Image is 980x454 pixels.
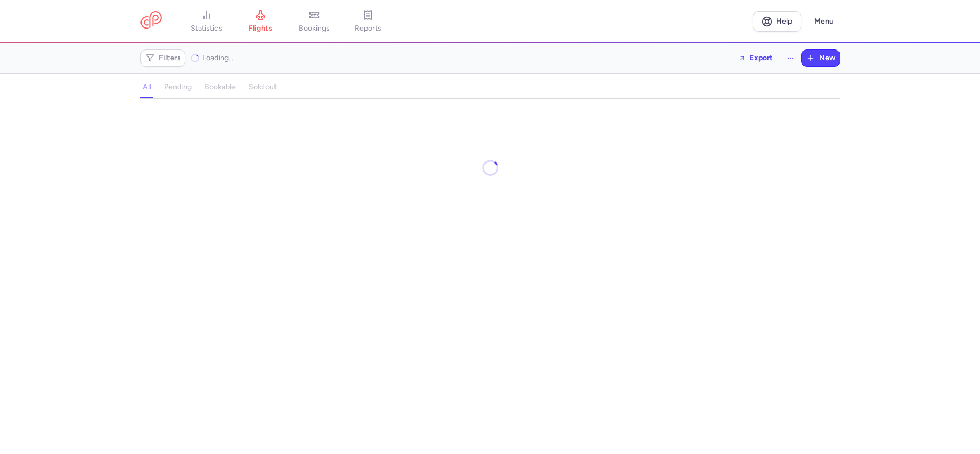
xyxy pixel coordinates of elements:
a: statistics [180,10,234,33]
button: Filters [141,50,185,66]
button: New [802,50,840,66]
a: flights [234,10,287,33]
a: reports [341,10,395,33]
span: New [819,54,835,62]
a: bookings [287,10,341,33]
a: Help [753,11,801,32]
span: Help [776,17,792,25]
span: bookings [299,24,330,33]
span: Filters [159,54,181,62]
button: Menu [808,11,840,32]
button: Export [731,49,780,67]
span: flights [249,24,272,33]
span: Export [750,54,773,62]
span: statistics [191,24,222,33]
a: CitizenPlane red outlined logo [140,11,162,31]
span: Loading... [202,53,234,62]
span: reports [355,24,382,33]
